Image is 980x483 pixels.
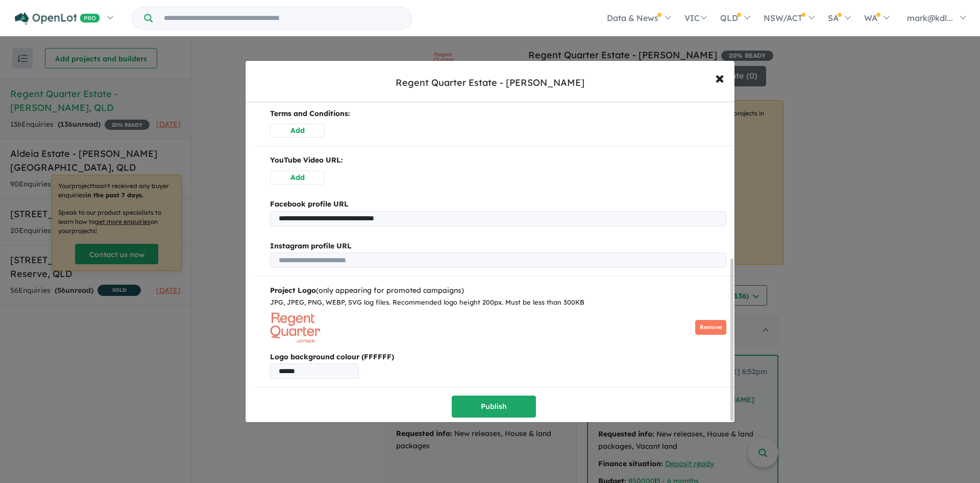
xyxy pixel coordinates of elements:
[155,7,409,29] input: Try estate name, suburb, builder or developer
[452,396,536,418] button: Publish
[270,124,325,137] button: Add
[270,154,726,167] p: YouTube Video URL:
[270,286,316,295] b: Project Logo
[270,312,321,343] img: Regent%20Quarter%20Estate%20-%20Joyner___1698126506.png
[270,199,349,209] b: Facebook profile URL
[715,66,724,88] span: ×
[270,297,726,308] div: JPG, JPEG, PNG, WEBP, SVG log files. Recommended logo height 200px. Must be less than 300KB
[270,108,726,120] p: Terms and Conditions:
[270,351,726,363] b: Logo background colour (FFFFFF)
[396,76,584,89] div: Regent Quarter Estate - [PERSON_NAME]
[15,12,100,25] img: Openlot PRO Logo White
[270,171,325,185] button: Add
[270,285,726,297] div: (only appearing for promoted campaigns)
[270,241,352,250] b: Instagram profile URL
[695,320,726,335] button: Remove
[907,13,953,23] span: mark@kdl...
